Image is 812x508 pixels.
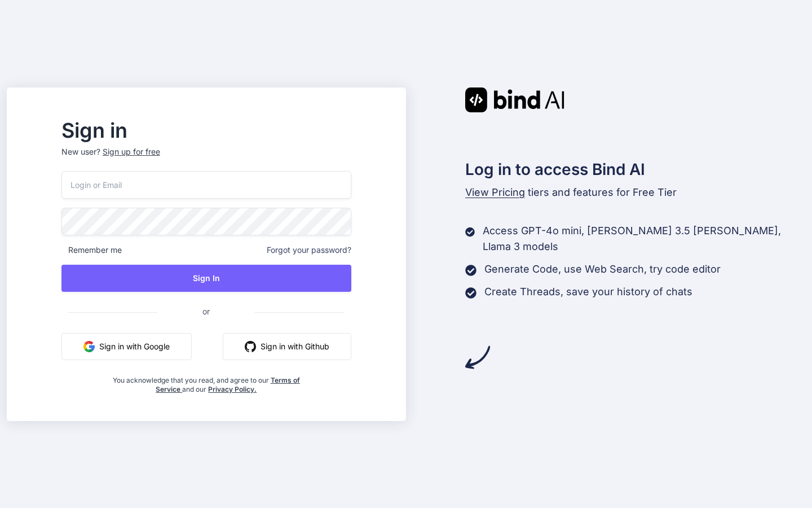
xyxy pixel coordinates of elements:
[103,146,160,157] div: Sign up for free
[208,385,257,393] a: Privacy Policy.
[483,223,805,255] p: Access GPT-4o mini, [PERSON_NAME] 3.5 [PERSON_NAME], Llama 3 models
[465,157,806,181] h2: Log in to access Bind AI
[245,341,256,352] img: github
[465,185,806,200] p: tiers and features for Free Tier
[83,341,95,352] img: google
[484,261,721,277] p: Generate Code, use Web Search, try code editor
[267,244,351,256] span: Forgot your password?
[61,244,122,256] span: Remember me
[61,146,351,171] p: New user?
[61,265,351,292] button: Sign In
[61,333,192,360] button: Sign in with Google
[465,345,490,370] img: arrow
[484,284,692,300] p: Create Threads, save your history of chats
[465,87,564,112] img: Bind AI logo
[223,333,351,360] button: Sign in with Github
[61,171,351,199] input: Login or Email
[109,369,303,394] div: You acknowledge that you read, and agree to our and our
[465,186,525,198] span: View Pricing
[156,376,300,393] a: Terms of Service
[157,297,255,325] span: or
[61,121,351,139] h2: Sign in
